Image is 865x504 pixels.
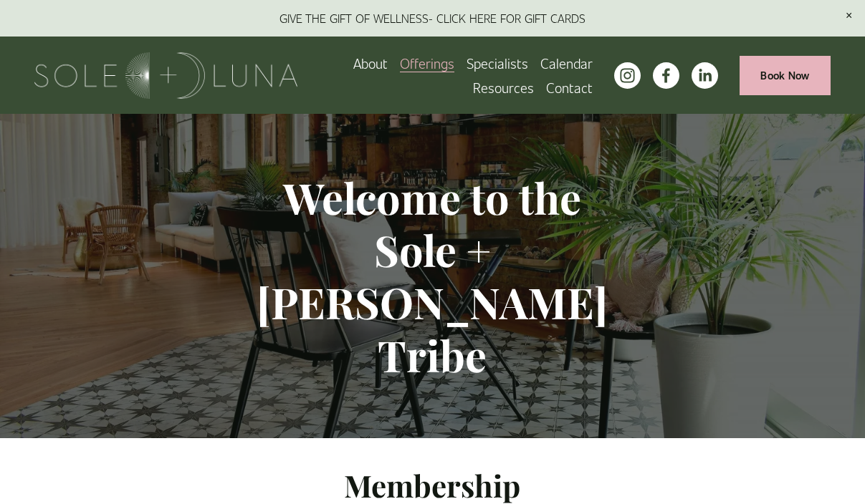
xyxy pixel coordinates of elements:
a: facebook-unauth [653,62,679,89]
a: LinkedIn [692,62,718,89]
a: Calendar [540,51,593,75]
a: Specialists [467,51,528,75]
a: folder dropdown [400,51,454,75]
a: Contact [546,75,593,100]
a: About [353,51,388,75]
span: Offerings [400,52,454,74]
img: Sole + Luna [34,52,297,99]
a: folder dropdown [473,75,534,100]
span: Resources [473,77,534,98]
a: Book Now [740,56,831,95]
a: instagram-unauth [614,62,641,89]
h1: Welcome to the Sole + [PERSON_NAME] Tribe [234,171,631,381]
